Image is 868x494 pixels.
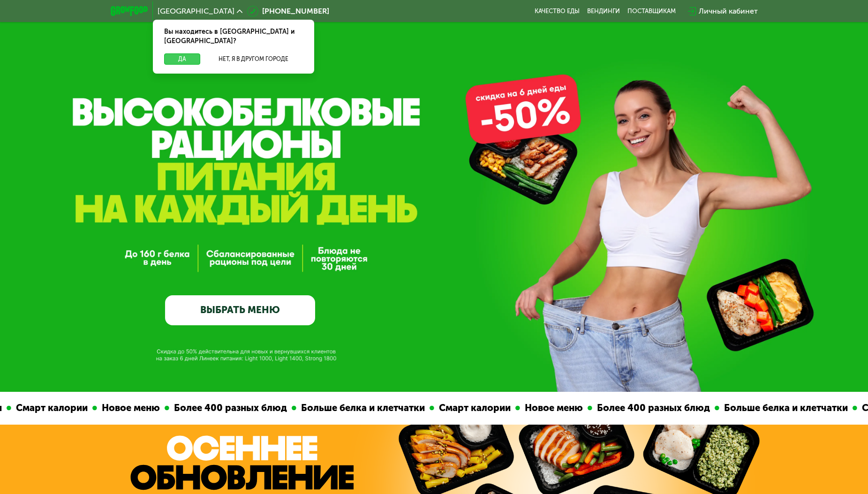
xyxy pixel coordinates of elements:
div: поставщикам [627,7,676,15]
a: Качество еды [535,7,580,15]
div: Личный кабинет [699,6,758,17]
button: Нет, я в другом городе [204,53,303,65]
a: [PHONE_NUMBER] [247,6,329,17]
div: Смарт калории [434,401,515,415]
div: Вы находитесь в [GEOGRAPHIC_DATA] и [GEOGRAPHIC_DATA]? [153,20,314,53]
div: Больше белка и клетчатки [719,401,852,415]
div: Новое меню [97,401,164,415]
span: [GEOGRAPHIC_DATA] [158,7,234,15]
a: Вендинги [587,7,620,15]
div: Смарт калории [11,401,92,415]
div: Больше белка и клетчатки [296,401,429,415]
button: Да [164,53,200,65]
div: Более 400 разных блюд [592,401,714,415]
div: Более 400 разных блюд [169,401,291,415]
div: Новое меню [520,401,587,415]
a: ВЫБРАТЬ МЕНЮ [165,295,315,325]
